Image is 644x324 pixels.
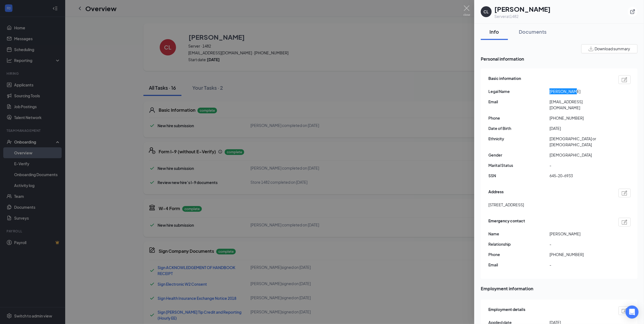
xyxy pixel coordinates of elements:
div: Documents [519,28,546,35]
span: Address [488,189,504,197]
span: [STREET_ADDRESS] [488,202,524,208]
span: Basic information [488,75,521,84]
span: Relationship [488,241,549,247]
span: [DATE] [549,125,611,131]
span: Employment details [488,306,525,315]
span: Gender [488,152,549,158]
div: Server at 1482 [494,14,551,19]
span: - [549,241,611,247]
span: Employment information [481,285,637,292]
span: [PERSON_NAME] [549,88,611,94]
span: [PHONE_NUMBER] [549,251,611,257]
div: Info [486,28,502,35]
span: - [549,162,611,168]
span: Emergency contact [488,218,525,226]
span: SSN [488,173,549,179]
h1: [PERSON_NAME] [494,4,551,14]
span: Email [488,99,549,105]
span: [DEMOGRAPHIC_DATA] [549,152,611,158]
span: Date of Birth [488,125,549,131]
span: [PHONE_NUMBER] [549,115,611,121]
span: 645-20-6933 [549,173,611,179]
span: Ethnicity [488,136,549,142]
span: [DEMOGRAPHIC_DATA] or [DEMOGRAPHIC_DATA] [549,136,611,148]
div: Open Intercom Messenger [626,306,639,319]
span: Name [488,231,549,237]
span: Personal information [481,55,637,62]
span: Email [488,262,549,268]
span: Phone [488,115,549,121]
span: Download summary [595,46,630,52]
span: Phone [488,251,549,257]
button: Download summary [581,44,637,53]
span: Legal Name [488,88,549,94]
span: [PERSON_NAME] [549,231,611,237]
div: CL [484,9,489,14]
svg: ExternalLink [630,9,635,14]
span: [EMAIL_ADDRESS][DOMAIN_NAME] [549,99,611,111]
span: - [549,262,611,268]
button: ExternalLink [628,7,637,17]
span: Marital Status [488,162,549,168]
